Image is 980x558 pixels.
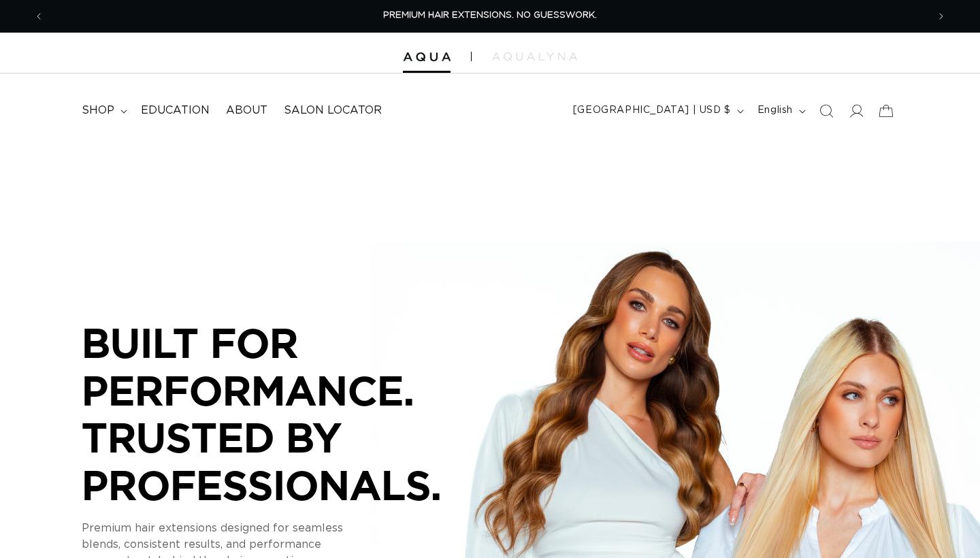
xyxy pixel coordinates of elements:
a: Education [133,95,218,126]
button: [GEOGRAPHIC_DATA] | USD $ [565,98,749,124]
button: Next announcement [926,3,956,29]
summary: Search [811,96,841,126]
span: English [757,103,793,118]
span: Education [141,103,210,118]
img: aqualyna.com [492,52,577,61]
span: Salon Locator [284,103,382,118]
p: BUILT FOR PERFORMANCE. TRUSTED BY PROFESSIONALS. [82,319,490,508]
span: [GEOGRAPHIC_DATA] | USD $ [573,103,731,118]
button: English [749,98,811,124]
span: shop [82,103,114,118]
img: Aqua Hair Extensions [403,52,451,62]
span: PREMIUM HAIR EXTENSIONS. NO GUESSWORK. [383,11,597,20]
summary: shop [73,95,133,126]
a: Salon Locator [276,95,390,126]
span: About [226,103,267,118]
a: About [218,95,276,126]
button: Previous announcement [24,3,54,29]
